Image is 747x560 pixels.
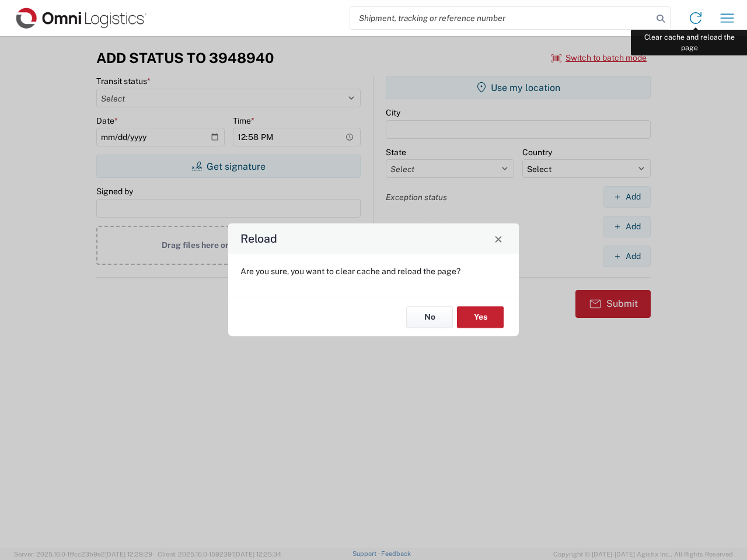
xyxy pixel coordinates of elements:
button: No [406,306,453,328]
h4: Reload [240,230,277,247]
p: Are you sure, you want to clear cache and reload the page? [240,266,507,276]
button: Close [490,230,507,247]
input: Shipment, tracking or reference number [350,7,652,29]
button: Yes [457,306,504,328]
